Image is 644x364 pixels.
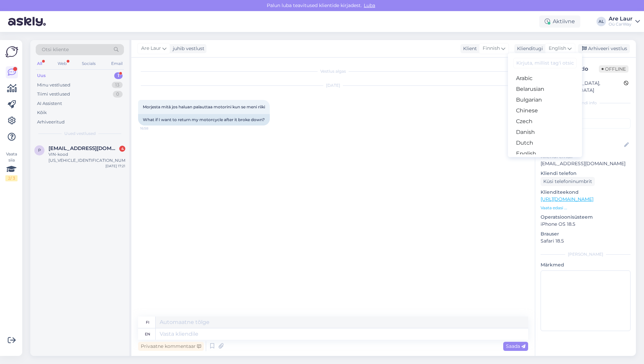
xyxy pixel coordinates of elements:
[508,148,582,159] a: English
[140,126,165,131] span: 16:58
[508,84,582,95] a: Belarusian
[541,177,595,186] div: Küsi telefoninumbrit
[143,104,265,109] span: Morjesta mitä jos haluan palauttaa motorini kun se meni riiki
[114,72,123,79] div: 1
[460,45,477,52] div: Klient
[508,116,582,127] a: Czech
[541,141,623,149] input: Lisa nimi
[112,82,123,88] div: 13
[578,44,630,53] div: Arhiveeri vestlus
[49,145,119,151] span: priittambur@gmail.com
[113,91,123,98] div: 0
[138,82,528,88] div: [DATE]
[37,72,46,79] div: Uus
[37,82,70,88] div: Minu vestlused
[541,160,631,167] p: [EMAIL_ADDRESS][DOMAIN_NAME]
[508,105,582,116] a: Chinese
[170,45,204,52] div: juhib vestlust
[597,17,606,26] div: AL
[541,110,631,117] p: Kliendi tag'id
[513,58,577,68] input: Kirjuta, millist tag'i otsid
[37,119,65,125] div: Arhiveeritud
[541,221,631,228] p: iPhone OS 18.5
[138,68,528,74] div: Vestlus algas
[541,118,631,129] input: Lisa tag
[508,138,582,148] a: Dutch
[541,153,631,160] p: Kliendi email
[5,151,18,181] div: Vaata siia
[599,65,629,73] span: Offline
[49,151,125,163] div: VIN-kood [US_VEHICLE_IDENTIFICATION_NUMBER]
[541,261,631,268] p: Märkmed
[64,131,96,137] span: Uued vestlused
[37,100,62,107] div: AI Assistent
[541,131,631,138] p: Kliendi nimi
[38,148,41,153] span: p
[541,205,631,211] p: Vaata edasi ...
[5,45,18,58] img: Askly Logo
[541,170,631,177] p: Kliendi telefon
[145,328,150,340] div: en
[541,238,631,245] p: Safari 18.5
[506,343,525,349] span: Saada
[609,16,640,27] a: Are LaurOü CarWay
[42,46,69,53] span: Otsi kliente
[541,189,631,196] p: Klienditeekond
[5,175,18,181] div: 2 / 3
[609,16,633,22] div: Are Laur
[80,59,97,68] div: Socials
[541,230,631,238] p: Brauser
[36,59,43,68] div: All
[539,15,580,28] div: Aktiivne
[56,59,68,68] div: Web
[146,317,149,328] div: fi
[110,59,124,68] div: Email
[514,45,543,52] div: Klienditugi
[549,45,566,52] span: English
[541,251,631,257] div: [PERSON_NAME]
[541,100,631,106] div: Kliendi info
[105,163,125,169] div: [DATE] 17:21
[138,342,204,351] div: Privaatne kommentaar
[508,73,582,84] a: Arabic
[543,80,624,94] div: [GEOGRAPHIC_DATA], [GEOGRAPHIC_DATA]
[508,127,582,138] a: Danish
[119,146,125,152] div: 4
[362,2,377,8] span: Luba
[37,91,70,98] div: Tiimi vestlused
[138,114,270,125] div: What if I want to return my motorcycle after it broke down?
[508,95,582,105] a: Bulgarian
[541,196,593,202] a: [URL][DOMAIN_NAME]
[37,109,47,116] div: Kõik
[541,214,631,221] p: Operatsioonisüsteem
[141,45,161,52] span: Are Laur
[483,45,500,52] span: Finnish
[609,22,633,27] div: Oü CarWay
